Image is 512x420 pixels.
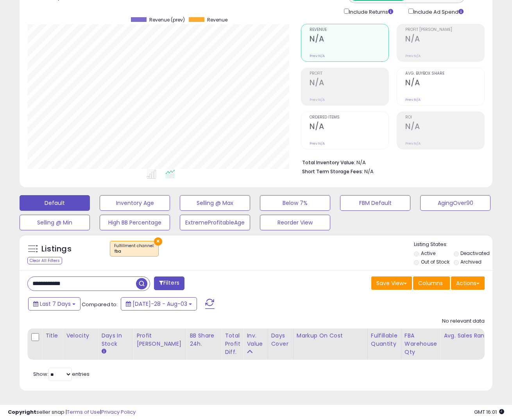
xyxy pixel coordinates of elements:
[8,409,136,416] div: seller snap | |
[20,195,90,211] button: Default
[405,141,421,146] small: Prev: N/A
[101,348,106,355] small: Days In Stock.
[405,97,421,102] small: Prev: N/A
[82,301,118,308] span: Compared to:
[405,72,484,76] span: Avg. Buybox Share
[364,168,374,175] span: N/A
[405,78,484,89] h2: N/A
[297,332,364,340] div: Markup on Cost
[405,54,421,58] small: Prev: N/A
[310,28,388,32] span: Revenue
[8,408,36,416] strong: Copyright
[100,215,170,230] button: High BB Percentage
[310,141,325,146] small: Prev: N/A
[405,122,484,133] h2: N/A
[310,97,325,102] small: Prev: N/A
[101,408,136,416] a: Privacy Policy
[371,332,398,348] div: Fulfillable Quantity
[33,370,90,378] span: Show: entries
[136,332,183,348] div: Profit [PERSON_NAME]
[302,159,355,166] b: Total Inventory Value:
[451,276,485,290] button: Actions
[460,250,490,257] label: Deactivated
[45,332,59,340] div: Title
[40,300,71,308] span: Last 7 Days
[154,276,184,290] button: Filters
[207,17,227,23] span: Revenue
[101,332,130,348] div: Days In Stock
[149,17,185,23] span: Revenue (prev)
[442,318,485,325] div: No relevant data
[293,328,367,360] th: The percentage added to the cost of goods (COGS) that forms the calculator for Min & Max prices.
[225,332,240,356] div: Total Profit Diff.
[67,408,100,416] a: Terms of Use
[27,257,62,264] div: Clear All Filters
[421,250,435,257] label: Active
[460,258,482,265] label: Archived
[310,122,388,133] h2: N/A
[405,34,484,45] h2: N/A
[20,215,90,230] button: Selling @ Min
[114,243,154,255] span: Fulfillment channel :
[371,276,412,290] button: Save View
[405,115,484,120] span: ROI
[403,7,476,16] div: Include Ad Spend
[405,28,484,32] span: Profit [PERSON_NAME]
[310,72,388,76] span: Profit
[260,195,330,211] button: Below 7%
[405,332,437,356] div: FBA Warehouse Qty
[474,408,504,416] span: 2025-08-11 16:01 GMT
[413,276,450,290] button: Columns
[271,332,290,348] div: Days Cover
[28,297,81,311] button: Last 7 Days
[100,195,170,211] button: Inventory Age
[247,332,264,348] div: Inv. value
[414,241,492,248] p: Listing States:
[418,279,443,287] span: Columns
[41,244,72,255] h5: Listings
[114,249,154,254] div: fba
[338,7,403,16] div: Include Returns
[180,195,250,211] button: Selling @ Max
[310,34,388,45] h2: N/A
[340,195,410,211] button: FBM Default
[121,297,197,311] button: [DATE]-28 - Aug-03
[260,215,330,230] button: Reorder View
[302,157,479,167] li: N/A
[302,168,363,175] b: Short Term Storage Fees:
[310,78,388,89] h2: N/A
[66,332,95,340] div: Velocity
[310,54,325,58] small: Prev: N/A
[154,237,162,246] button: ×
[132,300,187,308] span: [DATE]-28 - Aug-03
[420,195,491,211] button: AgingOver90
[190,332,218,348] div: BB Share 24h.
[180,215,250,230] button: ExtremeProfitableAge
[421,258,449,265] label: Out of Stock
[310,115,388,120] span: Ordered Items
